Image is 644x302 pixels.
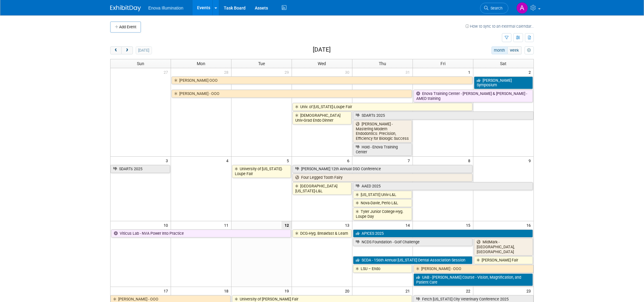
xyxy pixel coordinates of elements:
[347,157,352,164] span: 6
[413,273,533,286] a: UAB - [PERSON_NAME] Course - Vision, Magnification, and Patient Care
[163,221,171,229] span: 10
[353,143,412,156] a: Hold - Enova Training Center
[163,287,171,295] span: 17
[526,221,533,229] span: 16
[465,221,473,229] span: 15
[353,229,533,237] a: APICES 2025
[111,165,170,173] a: SDARTs 2025
[318,61,326,66] span: Wed
[165,157,171,164] span: 3
[474,76,533,89] a: [PERSON_NAME] Symposium
[353,256,472,264] a: SCDA - 156th Annual [US_STATE] Dental Association Session
[413,90,533,102] a: Enova Training Center - [PERSON_NAME] & [PERSON_NAME] - AMED training
[353,238,472,246] a: NCDS Foundation - Golf Challenge
[111,229,291,237] a: Viticus Lab - NVA Power Into Practice
[110,22,141,33] button: Add Event
[407,157,413,164] span: 7
[226,157,231,164] span: 4
[293,112,351,124] a: [DEMOGRAPHIC_DATA] Univ-Grad Endo Dinner
[137,61,144,66] span: Sun
[284,68,292,76] span: 29
[405,287,413,295] span: 21
[353,199,412,207] a: Nova-Davie, Perio L&L
[223,68,231,76] span: 28
[405,68,413,76] span: 31
[507,46,522,54] button: week
[110,46,122,54] button: prev
[148,6,183,10] span: Enova Illumination
[344,68,352,76] span: 30
[491,46,508,54] button: month
[528,68,533,76] span: 2
[440,61,445,66] span: Fri
[474,256,533,264] a: [PERSON_NAME] Fair
[293,229,351,237] a: DCG-Hyg. Breakfast & Learn
[353,112,533,120] a: SDARTs 2025
[258,61,265,66] span: Tue
[379,61,386,66] span: Thu
[197,61,205,66] span: Mon
[163,68,171,76] span: 27
[413,265,533,273] a: [PERSON_NAME] - OOO
[313,46,331,53] h2: [DATE]
[500,61,506,66] span: Sat
[527,49,531,53] i: Personalize Calendar
[136,46,152,54] button: [DATE]
[353,120,412,143] a: [PERSON_NAME] - Mastering Modern Endodontics: Precision, Efficiency for Biologic Success
[293,103,472,111] a: Univ. of [US_STATE]-Loupe Fair
[516,2,528,14] img: Abby Nelson
[467,157,473,164] span: 8
[353,208,412,220] a: Tyler Junior College-Hyg. Loupe Day
[525,46,534,54] button: myCustomButton
[465,24,534,29] a: How to sync to an external calendar...
[344,287,352,295] span: 20
[528,157,533,164] span: 9
[526,287,533,295] span: 23
[223,287,231,295] span: 18
[121,46,133,54] button: next
[223,221,231,229] span: 11
[284,287,292,295] span: 19
[286,157,292,164] span: 5
[353,191,412,199] a: [US_STATE] Univ-L&L
[353,265,412,273] a: LSU – Endo
[488,6,502,10] span: Search
[172,76,472,84] a: [PERSON_NAME] OOO
[405,221,413,229] span: 14
[293,174,472,182] a: Four Legged Tooth Fairy
[480,3,508,14] a: Search
[232,165,291,178] a: University of [US_STATE]-Loupe Fair
[344,221,352,229] span: 13
[281,221,292,229] span: 12
[474,238,533,256] a: MidMark - [GEOGRAPHIC_DATA], [GEOGRAPHIC_DATA]
[353,182,533,190] a: AAED 2025
[467,68,473,76] span: 1
[293,182,351,195] a: [GEOGRAPHIC_DATA][US_STATE]-L&L
[110,5,141,11] img: ExhibitDay
[172,90,412,98] a: [PERSON_NAME] - OOO
[465,287,473,295] span: 22
[293,165,472,173] a: [PERSON_NAME] 12th Annual DSO Conference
